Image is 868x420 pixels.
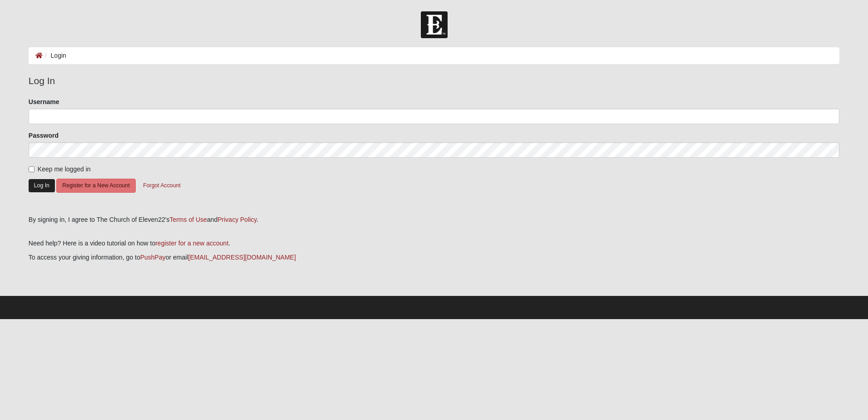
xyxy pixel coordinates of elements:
label: Password [29,131,59,140]
p: To access your giving information, go to or email [29,253,839,262]
a: PushPay [140,254,166,261]
span: Keep me logged in [38,165,91,173]
button: Log In [29,179,55,192]
img: Church of Eleven22 Logo [421,11,448,38]
div: By signing in, I agree to The Church of Eleven22's and . [29,215,839,225]
a: [EMAIL_ADDRESS][DOMAIN_NAME] [188,254,296,261]
input: Keep me logged in [29,166,35,172]
p: Need help? Here is a video tutorial on how to . [29,239,839,248]
a: Terms of Use [169,216,207,223]
button: Register for a New Account [56,179,135,193]
li: Login [43,51,66,60]
a: Privacy Policy [217,216,256,223]
label: Username [29,97,59,106]
legend: Log In [29,74,839,88]
button: Forgot Account [137,179,186,193]
a: register for a new account [155,240,228,247]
